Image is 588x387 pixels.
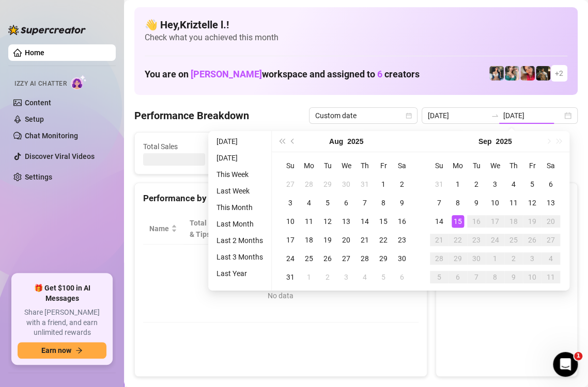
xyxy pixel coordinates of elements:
th: Sales / Hour [303,213,352,245]
span: Check what you achieved this month [145,32,567,43]
span: Name [149,223,169,234]
span: 🎁 Get $100 in AI Messages [18,283,106,303]
span: Sales / Hour [310,217,338,240]
img: Vanessa [520,66,535,80]
iframe: Intercom live chat [553,352,578,377]
span: swap-right [491,111,499,120]
img: Zaddy [505,66,519,80]
th: Chat Conversion [352,213,418,245]
span: [PERSON_NAME] [191,69,262,79]
h1: You are on workspace and assigned to creators [145,69,420,80]
h4: 👋 Hey, Kriztelle l. ! [145,18,567,32]
a: Settings [25,173,52,181]
img: Tony [536,66,550,80]
span: Total Sales & Tips [190,217,227,240]
div: No data [153,290,408,301]
a: Home [25,49,44,57]
a: Setup [25,115,44,123]
img: logo-BBDzfeDw.svg [8,25,86,35]
span: arrow-right [75,347,83,354]
span: Custom date [315,108,411,123]
a: Discover Viral Videos [25,152,95,160]
img: AI Chatter [71,75,87,90]
span: 6 [377,69,382,79]
a: Chat Monitoring [25,132,78,140]
img: Katy [489,66,504,80]
span: 1 [574,352,582,360]
span: to [491,111,499,120]
h4: Performance Breakdown [134,108,249,123]
span: Share [PERSON_NAME] with a friend, and earn unlimited rewards [18,308,106,338]
div: Sales by OnlyFans Creator [444,191,569,205]
input: Start date [428,110,487,121]
a: Content [25,99,51,107]
span: Active Chats [256,141,344,152]
div: Est. Hours Worked [248,217,289,240]
th: Total Sales & Tips [183,213,242,245]
span: + 2 [555,68,563,79]
span: Chat Conversion [359,217,404,240]
input: End date [503,110,562,121]
div: Performance by OnlyFans Creator [143,191,419,205]
span: Total Sales [143,141,230,152]
th: Name [143,213,183,245]
span: calendar [406,112,412,119]
span: Izzy AI Chatter [14,79,67,89]
button: Earn nowarrow-right [18,342,106,359]
span: Messages Sent [369,141,456,152]
span: Earn now [41,346,71,354]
